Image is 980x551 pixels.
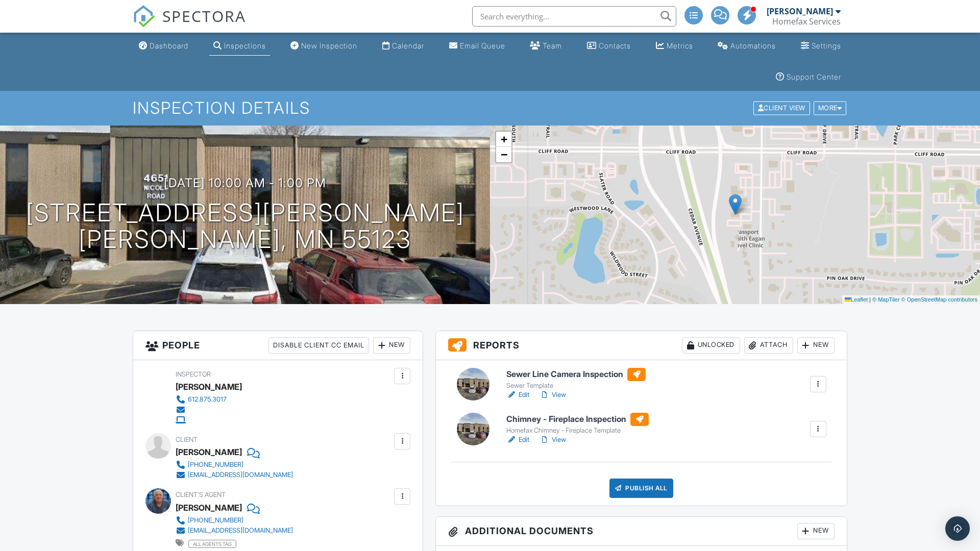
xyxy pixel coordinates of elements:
[301,41,357,50] div: New Inspection
[901,296,977,303] a: © OpenStreetMap contributors
[286,37,361,56] a: New Inspection
[506,435,529,445] a: Edit
[176,525,293,536] a: [EMAIL_ADDRESS][DOMAIN_NAME]
[378,37,428,56] a: Calendar
[176,444,242,460] div: [PERSON_NAME]
[506,368,646,381] h6: Sewer Line Camera Inspection
[472,6,676,27] input: Search everything...
[772,16,841,27] div: Homefax Services
[506,427,649,435] div: Homefax Chimney - Fireplace Template
[496,132,511,147] a: Zoom in
[543,41,562,50] div: Team
[506,390,529,400] a: Edit
[599,41,631,50] div: Contacts
[176,394,234,405] a: 612.875.3017
[682,337,740,354] div: Unlocked
[506,413,649,426] h6: Chimney - Fireplace Inspection
[176,491,226,498] span: Client's Agent
[188,516,243,524] div: [PHONE_NUMBER]
[26,199,464,254] h1: [STREET_ADDRESS][PERSON_NAME] [PERSON_NAME], MN 55123
[436,331,847,360] h3: Reports
[133,5,155,28] img: The Best Home Inspection Software - Spectora
[496,147,511,162] a: Zoom out
[188,461,243,469] div: [PHONE_NUMBER]
[162,5,246,27] span: SPECTORA
[176,370,211,378] span: Inspector
[609,479,673,498] div: Publish All
[506,368,646,390] a: Sewer Line Camera Inspection Sewer Template
[150,41,188,50] div: Dashboard
[176,436,198,443] span: Client
[176,470,293,480] a: [EMAIL_ADDRESS][DOMAIN_NAME]
[135,37,192,56] a: Dashboard
[188,471,293,479] div: [EMAIL_ADDRESS][DOMAIN_NAME]
[787,72,841,81] div: Support Center
[872,296,900,303] a: © MapTiler
[392,41,424,50] div: Calendar
[845,296,868,303] a: Leaflet
[133,99,847,117] h1: Inspection Details
[445,37,509,56] a: Email Queue
[506,382,646,390] div: Sewer Template
[133,331,423,360] h3: People
[540,435,566,445] a: View
[188,540,236,548] span: all agents tag
[652,37,697,56] a: Metrics
[869,296,871,303] span: |
[526,37,566,56] a: Team
[797,37,845,56] a: Settings
[767,6,833,16] div: [PERSON_NAME]
[188,527,293,535] div: [EMAIL_ADDRESS][DOMAIN_NAME]
[133,14,246,35] a: SPECTORA
[667,41,693,50] div: Metrics
[501,148,507,161] span: −
[176,460,293,470] a: [PHONE_NUMBER]
[772,68,845,87] a: Support Center
[729,194,742,215] img: Marker
[744,337,793,354] div: Attach
[176,500,242,515] a: [PERSON_NAME]
[814,102,847,115] div: More
[797,523,835,539] div: New
[753,102,810,115] div: Client View
[209,37,270,56] a: Inspections
[752,104,813,111] a: Client View
[176,515,293,525] a: [PHONE_NUMBER]
[812,41,841,50] div: Settings
[506,413,649,435] a: Chimney - Fireplace Inspection Homefax Chimney - Fireplace Template
[436,517,847,546] h3: Additional Documents
[797,337,835,354] div: New
[583,37,635,56] a: Contacts
[945,516,970,541] div: Open Intercom Messenger
[730,41,776,50] div: Automations
[501,133,507,145] span: +
[540,390,566,400] a: View
[373,337,410,354] div: New
[224,41,266,50] div: Inspections
[176,379,242,394] div: [PERSON_NAME]
[460,41,505,50] div: Email Queue
[164,176,326,190] h3: [DATE] 10:00 am - 1:00 pm
[268,337,369,354] div: Disable Client CC Email
[188,395,227,404] div: 612.875.3017
[714,37,780,56] a: Automations (Advanced)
